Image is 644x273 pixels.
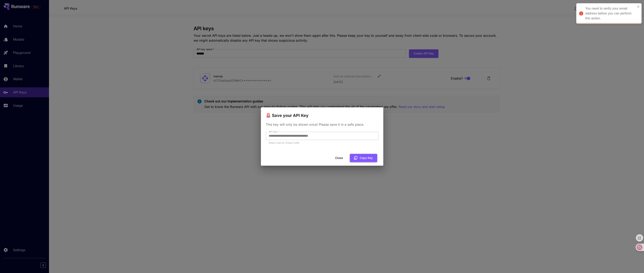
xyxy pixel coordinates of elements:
button: close [637,5,640,8]
label: API Key [269,130,279,133]
h2: 🚨 Save your API Key [261,107,383,119]
div: You need to verify your email address before you can perform this action. [585,6,636,21]
p: Keep it secret. Keep it safe. [269,141,376,145]
p: This key will only be shown once! Please save it in a safe place. [266,122,378,127]
button: Copy Key [350,154,377,162]
button: Close [330,154,348,162]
